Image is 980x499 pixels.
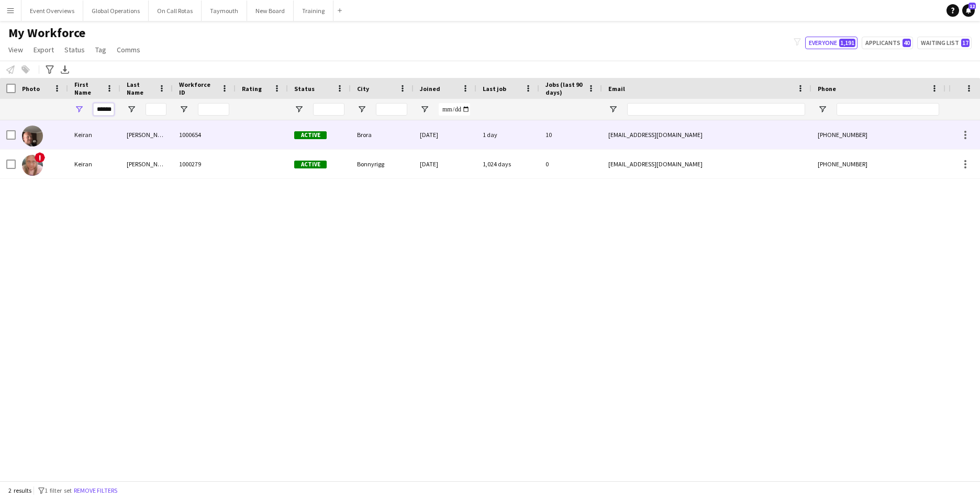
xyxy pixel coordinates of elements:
[414,150,476,178] div: [DATE]
[313,103,344,116] input: Status Filter Input
[22,126,43,146] img: Keiran Bellis
[173,120,236,149] div: 1000654
[149,1,202,21] button: On Call Rotas
[179,105,188,114] button: Open Filter Menu
[95,45,106,54] span: Tag
[59,63,71,76] app-action-btn: Export XLSX
[127,105,136,114] button: Open Filter Menu
[294,131,327,139] span: Active
[294,85,315,93] span: Status
[29,43,58,56] a: Export
[294,105,304,114] button: Open Filter Menu
[34,45,54,54] span: Export
[146,103,166,116] input: Last Name Filter Input
[476,120,539,149] div: 1 day
[91,43,110,56] a: Tag
[43,63,56,76] app-action-btn: Advanced filters
[376,103,407,116] input: City Filter Input
[483,85,506,93] span: Last job
[74,81,102,96] span: First Name
[357,85,369,93] span: City
[22,155,43,176] img: Keiran Griffiths
[818,85,836,93] span: Phone
[862,37,913,49] button: Applicants40
[127,81,154,96] span: Last Name
[83,1,149,21] button: Global Operations
[539,120,602,149] div: 10
[839,39,855,47] span: 1,191
[811,150,945,178] div: [PHONE_NUMBER]
[44,486,72,494] span: 1 filter set
[420,105,429,114] button: Open Filter Menu
[8,25,85,41] span: My Workforce
[8,45,23,54] span: View
[439,103,470,116] input: Joined Filter Input
[113,43,144,56] a: Comms
[35,152,45,163] span: !
[968,3,976,9] span: 12
[294,1,333,21] button: Training
[805,37,857,49] button: Everyone1,191
[93,103,114,116] input: First Name Filter Input
[68,120,120,149] div: Keiran
[198,103,229,116] input: Workforce ID Filter Input
[961,39,970,47] span: 17
[962,4,975,17] a: 12
[72,485,119,496] button: Remove filters
[602,120,811,149] div: [EMAIL_ADDRESS][DOMAIN_NAME]
[903,39,911,47] span: 40
[608,105,618,114] button: Open Filter Menu
[22,85,40,93] span: Photo
[179,81,217,96] span: Workforce ID
[414,120,476,149] div: [DATE]
[476,150,539,178] div: 1,024 days
[247,1,294,21] button: New Board
[627,103,805,116] input: Email Filter Input
[351,150,414,178] div: Bonnyrigg
[173,150,236,178] div: 1000279
[608,85,625,93] span: Email
[811,120,945,149] div: [PHONE_NUMBER]
[242,85,262,93] span: Rating
[74,105,84,114] button: Open Filter Menu
[21,1,83,21] button: Event Overviews
[202,1,247,21] button: Taymouth
[4,43,27,56] a: View
[68,150,120,178] div: Keiran
[539,150,602,178] div: 0
[545,81,583,96] span: Jobs (last 90 days)
[64,45,85,54] span: Status
[837,103,939,116] input: Phone Filter Input
[120,120,173,149] div: [PERSON_NAME]
[917,37,972,49] button: Waiting list17
[420,85,440,93] span: Joined
[60,43,89,56] a: Status
[117,45,140,54] span: Comms
[818,105,827,114] button: Open Filter Menu
[120,150,173,178] div: [PERSON_NAME]
[357,105,366,114] button: Open Filter Menu
[294,161,327,168] span: Active
[351,120,414,149] div: Brora
[602,150,811,178] div: [EMAIL_ADDRESS][DOMAIN_NAME]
